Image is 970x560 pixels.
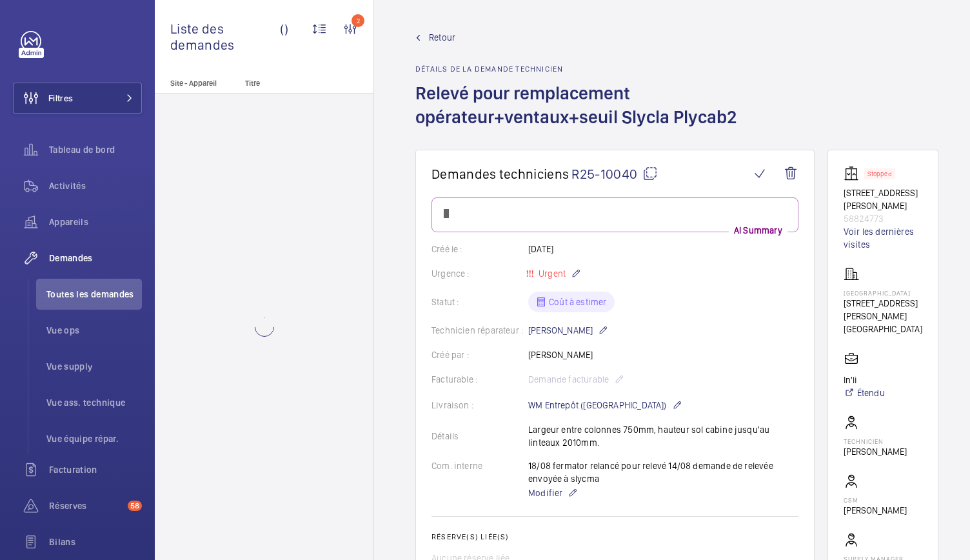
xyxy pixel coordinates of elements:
[867,172,892,176] p: Stopped
[571,166,658,182] span: R25-10040
[48,92,73,105] span: Filtres
[844,323,922,335] p: [GEOGRAPHIC_DATA]
[844,504,907,517] p: [PERSON_NAME]
[49,179,142,192] span: Activités
[128,501,142,511] span: 58
[46,396,142,409] span: Vue ass. technique
[415,65,820,74] h2: Détails de la demande technicien
[46,432,142,445] span: Vue équipe répar.
[844,212,922,225] p: 58824773
[429,31,455,44] span: Retour
[844,445,907,458] p: [PERSON_NAME]
[844,437,907,445] p: Technicien
[844,297,922,323] p: [STREET_ADDRESS][PERSON_NAME]
[844,496,907,504] p: CSM
[46,360,142,373] span: Vue supply
[536,268,566,279] span: Urgent
[844,225,922,251] a: Voir les dernières visites
[528,323,608,338] p: [PERSON_NAME]
[46,288,142,301] span: Toutes les demandes
[49,252,142,265] span: Demandes
[49,463,142,476] span: Facturation
[844,386,885,399] a: Étendu
[844,374,885,386] p: In'li
[170,21,280,53] span: Liste des demandes
[431,166,569,182] span: Demandes techniciens
[844,289,922,297] p: [GEOGRAPHIC_DATA]
[528,486,562,499] span: Modifier
[844,186,922,212] p: [STREET_ADDRESS][PERSON_NAME]
[844,166,864,181] img: elevator.svg
[415,81,820,150] h1: Relevé pour remplacement opérateur+ventaux+seuil Slycla Plycab2
[431,532,798,541] h2: Réserve(s) liée(s)
[49,215,142,228] span: Appareils
[49,535,142,548] span: Bilans
[49,499,123,512] span: Réserves
[729,224,787,237] p: AI Summary
[46,324,142,337] span: Vue ops
[245,79,330,88] p: Titre
[13,83,142,114] button: Filtres
[528,397,682,413] p: WM Entrepôt ([GEOGRAPHIC_DATA])
[155,79,240,88] p: Site - Appareil
[49,143,142,156] span: Tableau de bord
